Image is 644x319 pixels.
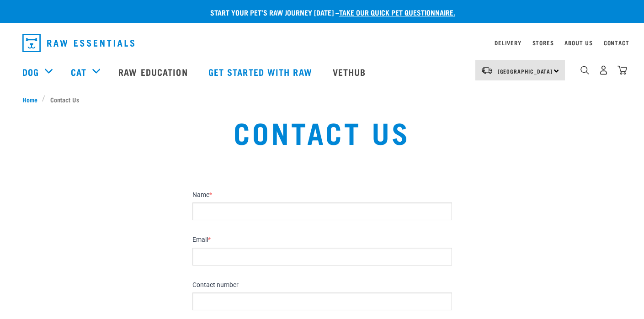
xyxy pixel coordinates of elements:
[22,95,43,104] a: Home
[495,41,521,44] a: Delivery
[339,10,455,14] a: take our quick pet questionnaire.
[199,53,324,90] a: Get started with Raw
[604,41,629,44] a: Contact
[324,53,378,90] a: Vethub
[617,65,627,75] img: home-icon@2x.png
[599,65,608,75] img: user.png
[481,66,493,74] img: van-moving.png
[15,30,629,56] nav: dropdown navigation
[532,41,554,44] a: Stores
[124,115,520,148] h1: Contact Us
[109,53,199,90] a: Raw Education
[192,281,452,289] label: Contact number
[192,191,452,199] label: Name
[580,66,589,74] img: home-icon-1@2x.png
[498,69,553,73] span: [GEOGRAPHIC_DATA]
[22,95,37,104] span: Home
[71,65,86,79] a: Cat
[22,34,134,52] img: Raw Essentials Logo
[192,236,452,244] label: Email
[22,65,39,79] a: Dog
[22,95,622,104] nav: breadcrumbs
[564,41,592,44] a: About Us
